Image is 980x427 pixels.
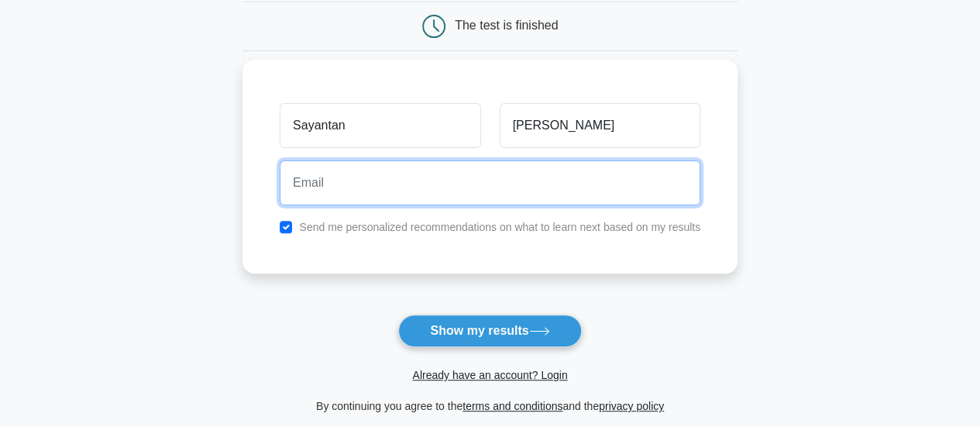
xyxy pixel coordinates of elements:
[280,160,700,205] input: Email
[233,397,747,415] div: By continuing you agree to the and the
[398,315,581,347] button: Show my results
[412,369,567,381] a: Already have an account? Login
[599,400,664,412] a: privacy policy
[455,19,558,32] div: The test is finished
[299,221,700,233] label: Send me personalized recommendations on what to learn next based on my results
[280,103,480,148] input: First name
[500,103,700,148] input: Last name
[462,400,562,412] a: terms and conditions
